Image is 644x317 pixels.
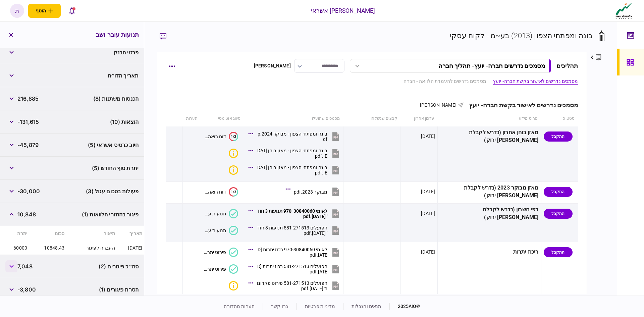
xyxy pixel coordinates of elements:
th: תיאור [66,226,117,241]
button: פירוט יתרות [204,248,238,257]
span: הסרת פיגורים (1) [99,285,139,294]
div: פירוט יתרות [204,266,226,272]
div: מסמכים נדרשים לאישור בקשת חברה- יועץ [464,102,578,109]
div: התקבל [544,247,573,257]
span: 10,848 [17,210,36,218]
div: [PERSON_NAME] [254,62,291,69]
a: מסמכים נדרשים להעמדת הלוואה - חברה [404,78,486,85]
img: client company logo [614,2,634,19]
th: תאריך [117,226,144,241]
div: בונה ומפתחי הצפון - מבוקר 2024.pdf [257,131,327,142]
div: התקבל [544,187,573,197]
th: הערות [183,111,201,126]
th: סטטוס [541,111,578,126]
div: תהליכים [556,61,578,70]
span: הוצאות (10) [110,118,139,126]
div: תנועות עובר ושב [204,228,226,233]
span: ‎-30,000 [17,187,40,195]
div: איכות לא מספקת [229,281,238,290]
span: 216,885 [17,95,39,103]
button: בונה ומפתחי הצפון - מאזן בוחן 31.07.2025.pdf [250,146,341,161]
button: מסמכים נדרשים חברה- יועץ- תהליך חברה [350,59,551,73]
span: ‎-3,800 [17,285,36,294]
div: מאזן בוחן אחרון (נדרש לקבלת [PERSON_NAME] ירוק) [440,129,538,144]
div: דפי חשבון (נדרש לקבלת [PERSON_NAME] ירוק) [440,206,538,221]
div: בונה ומפתחי הצפון - מאזן בוחן 31.07.2025.pdf [257,148,327,159]
button: 1/3דוח רואה חשבון [204,132,238,141]
button: לאומי 970-30840060 רכוז יתרות 17.8.25.pdf [250,245,341,260]
button: הפועלים 581-271513 תנועות 3 חוד' 19.8.25.pdf [250,223,341,238]
th: מסמכים שהועלו [244,111,343,126]
div: איכות לא מספקת [229,149,238,158]
button: פתח רשימת התראות [65,4,79,18]
button: 1/3דוח רואה חשבון [204,187,238,197]
button: לאומי 970-30840060 תנועות 3 חוד' 19.8.25.pdf [250,206,341,221]
a: צרו קשר [271,304,288,309]
button: איכות לא מספקת [226,165,238,175]
span: ‎-131,615 [17,118,39,126]
button: תנועות עובר ושב [204,209,238,218]
div: לאומי 970-30840060 תנועות 3 חוד' 19.8.25.pdf [257,208,327,219]
div: הפועלים 581-271513 רכוז יתרות 17.8.25.pdf [257,264,327,274]
button: פירוט יתרות [204,264,238,274]
text: 1/3 [231,190,236,194]
th: פריט מידע [438,111,541,126]
div: [DATE] [421,188,435,195]
span: פעולות בסכום עגול (3) [86,187,139,195]
text: 1/3 [231,134,236,139]
button: תנועות עובר ושב [204,226,238,235]
div: פירוט יתרות [204,250,226,255]
button: איכות לא מספקת [226,149,238,158]
th: עדכון אחרון [401,111,438,126]
div: תאריך הדו״ח [75,73,139,78]
span: חיוב כרטיס אשראי (5) [88,141,139,149]
h3: תנועות עובר ושב [96,32,139,38]
td: 10848.43 [29,241,66,255]
button: איכות לא מספקת [226,281,238,290]
button: פתח תפריט להוספת לקוח [28,4,61,18]
a: מדיניות פרטיות [305,304,335,309]
span: [PERSON_NAME] [420,102,457,108]
button: הפועלים 581-271513 פירוט פקדונות 17.8.25.pdf [250,278,341,293]
button: בונה ומפתחי הצפון - מבוקר 2024.pdf [250,129,341,144]
div: [DATE] [421,249,435,255]
button: ת [10,4,24,18]
div: פרטי הבנק [75,50,139,55]
div: דוח רואה חשבון [204,134,226,139]
div: הפועלים 581-271513 תנועות 3 חוד' 19.8.25.pdf [257,225,327,236]
div: איכות לא מספקת [229,165,238,175]
th: קבצים שנשלחו [343,111,401,126]
div: בונה ומפתחי הצפון - מאזן בוחן 31.07.2025.pdf [257,165,327,175]
span: הכנסות משתנות (8) [93,95,139,103]
div: [DATE] [421,210,435,217]
div: ריכוז יתרות [440,245,538,260]
div: [PERSON_NAME] אשראי [311,6,375,15]
div: התקבל [544,131,573,142]
div: מסמכים נדרשים חברה- יועץ - תהליך חברה [438,62,545,69]
a: מסמכים נדרשים לאישור בקשת חברה- יועץ [493,78,578,85]
button: בונה ומפתחי הצפון - מאזן בוחן 31.07.2025.pdf [250,162,341,177]
div: לאומי 970-30840060 רכוז יתרות 17.8.25.pdf [257,247,327,258]
th: סכום [29,226,66,241]
button: הפועלים 581-271513 רכוז יתרות 17.8.25.pdf [250,261,341,276]
td: העברה לפיגור [66,241,117,255]
div: הפועלים 581-271513 פירוט פקדונות 17.8.25.pdf [257,280,327,291]
div: בונה ומפתחי הצפון (2013) בע~מ - לקוח עסקי [450,30,593,41]
div: © 2025 AIO [389,303,420,310]
span: יתרת סוף החודש (5) [92,164,139,172]
div: [DATE] [421,133,435,140]
div: מבוקר 2023.pdf [294,189,327,195]
button: מבוקר 2023.pdf [287,184,341,199]
span: סה״כ פיגורים (2) [99,262,139,270]
span: פיגור בהחזרי הלוואות (1) [82,210,139,218]
th: סיווג אוטומטי [201,111,244,126]
div: מאזן מבוקר 2023 (נדרש לקבלת [PERSON_NAME] ירוק) [440,184,538,200]
div: התקבל [544,209,573,219]
span: 7,048 [17,262,33,270]
div: דוח רואה חשבון [204,189,226,195]
span: ‎-45,879 [17,141,39,149]
a: הערות מהדורה [224,304,255,309]
div: תנועות עובר ושב [204,211,226,216]
td: [DATE] [117,241,144,255]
